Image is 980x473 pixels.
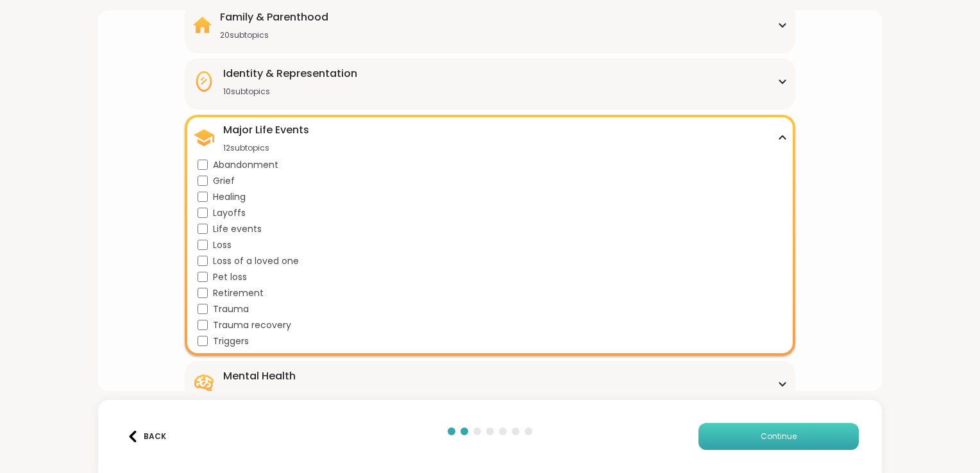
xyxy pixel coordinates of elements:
[761,431,797,442] span: Continue
[223,66,357,81] div: Identity & Representation
[121,423,173,450] button: Back
[223,369,296,384] div: Mental Health
[223,389,296,399] div: 42 subtopics
[213,190,246,204] span: Healing
[223,143,309,153] div: 12 subtopics
[127,431,166,442] div: Back
[220,10,328,25] div: Family & Parenthood
[213,238,232,252] span: Loss
[213,303,249,316] span: Trauma
[213,270,247,284] span: Pet loss
[213,174,235,188] span: Grief
[213,254,299,268] span: Loss of a loved one
[213,206,246,220] span: Layoffs
[223,122,309,138] div: Major Life Events
[213,335,249,348] span: Triggers
[220,30,328,40] div: 20 subtopics
[213,319,291,332] span: Trauma recovery
[223,87,357,97] div: 10 subtopics
[213,158,278,172] span: Abandonment
[698,423,859,450] button: Continue
[213,286,264,300] span: Retirement
[213,222,262,236] span: Life events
